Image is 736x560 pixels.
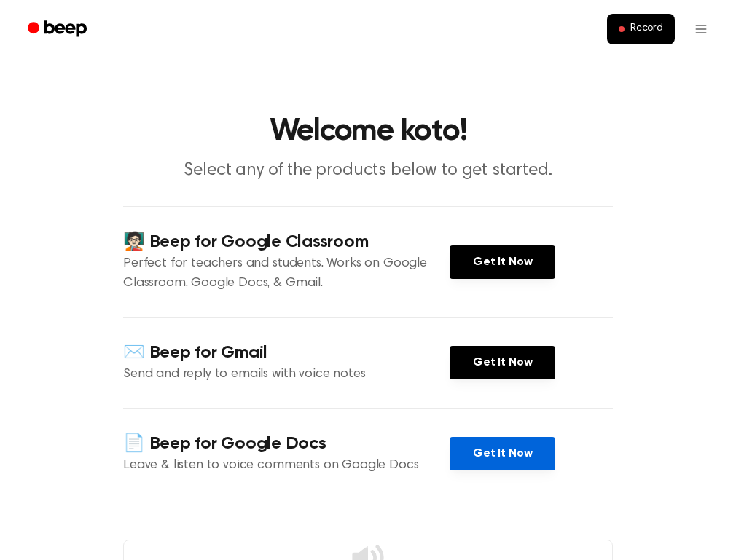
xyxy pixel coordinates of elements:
h4: 📄 Beep for Google Docs [123,432,450,456]
button: Open menu [684,12,719,47]
a: Beep [17,15,100,44]
a: Get It Now [450,245,555,279]
span: Record [630,23,663,36]
p: Leave & listen to voice comments on Google Docs [123,456,450,476]
h4: 🧑🏻‍🏫 Beep for Google Classroom [123,230,450,254]
button: Record [607,14,675,44]
a: Get It Now [450,437,555,470]
p: Perfect for teachers and students. Works on Google Classroom, Google Docs, & Gmail. [123,254,450,293]
p: Select any of the products below to get started. [88,159,648,183]
h4: ✉️ Beep for Gmail [123,341,450,365]
a: Get It Now [450,346,555,379]
h1: Welcome koto! [17,117,719,147]
p: Send and reply to emails with voice notes [123,365,450,384]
